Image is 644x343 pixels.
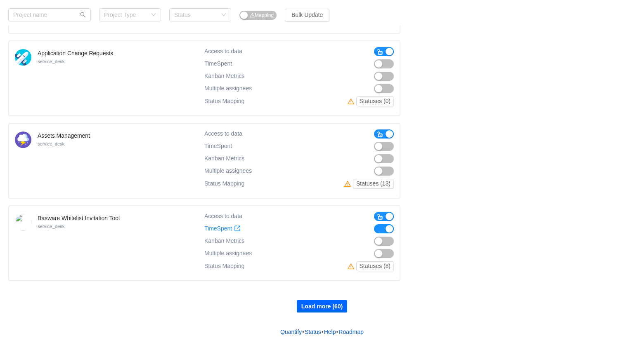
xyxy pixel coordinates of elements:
span: Multiple assignees [204,85,252,92]
i: icon: warning [348,98,356,105]
i: icon: search [80,12,86,18]
img: 11680 [15,214,31,230]
button: Load more (60) [297,300,347,312]
img: 10423 [15,132,31,148]
h4: Basware Whitelist Invitation Tool [38,214,120,222]
div: Project Type [104,11,147,19]
img: 10415 [15,49,31,66]
a: TimeSpent [204,225,241,232]
span: Multiple assignees [204,250,252,257]
i: icon: warning [348,263,356,270]
a: Quantify [280,326,302,338]
span: Kanban Metrics [204,237,244,244]
i: icon: down [221,12,226,18]
i: icon: warning [250,13,255,18]
div: Access to data [204,212,242,221]
span: TimeSpent [204,143,232,150]
span: Kanban Metrics [204,155,244,162]
div: Status Mapping [204,96,244,106]
span: • [322,329,324,335]
span: TimeSpent [204,60,232,67]
a: Status [304,326,322,338]
input: Project name [8,8,91,21]
span: Kanban Metrics [204,73,244,79]
div: Access to data [204,129,242,139]
h4: Application Change Requests [38,49,113,57]
span: Mapping [250,12,274,18]
i: icon: warning [344,181,353,187]
button: Statuses (13) [353,179,394,189]
h4: Assets Management [38,132,90,140]
span: • [336,329,338,335]
div: Access to data [204,47,242,56]
small: service_desk [38,59,64,64]
i: icon: down [151,12,156,18]
button: Statuses (0) [356,96,394,106]
span: • [302,329,304,335]
small: service_desk [38,141,64,146]
small: service_desk [38,224,64,229]
button: Bulk Update [285,9,329,22]
div: Status Mapping [204,179,244,189]
a: Help [324,326,336,338]
div: Status Mapping [204,261,244,271]
span: Multiple assignees [204,167,252,174]
span: TimeSpent [204,225,232,232]
button: Statuses (8) [356,261,394,271]
a: Roadmap [338,326,364,338]
div: Status [174,11,217,19]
